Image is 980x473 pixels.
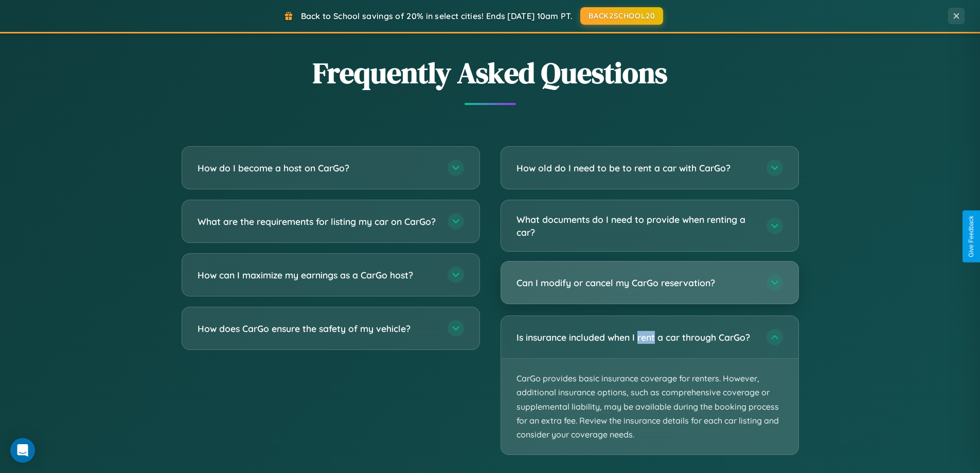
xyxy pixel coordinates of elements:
[198,162,437,174] h3: How do I become a host on CarGo?
[516,276,756,289] h3: Can I modify or cancel my CarGo reservation?
[580,7,663,25] button: BACK2SCHOOL20
[968,216,975,257] div: Give Feedback
[516,213,756,238] h3: What documents do I need to provide when renting a car?
[501,359,798,454] p: CarGo provides basic insurance coverage for renters. However, additional insurance options, such ...
[198,269,437,282] h3: How can I maximize my earnings as a CarGo host?
[516,162,756,174] h3: How old do I need to be to rent a car with CarGo?
[198,322,437,335] h3: How does CarGo ensure the safety of my vehicle?
[301,11,573,21] span: Back to School savings of 20% in select cities! Ends [DATE] 10am PT.
[516,331,756,344] h3: Is insurance included when I rent a car through CarGo?
[10,438,35,463] div: Open Intercom Messenger
[198,215,437,228] h3: What are the requirements for listing my car on CarGo?
[182,53,799,93] h2: Frequently Asked Questions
